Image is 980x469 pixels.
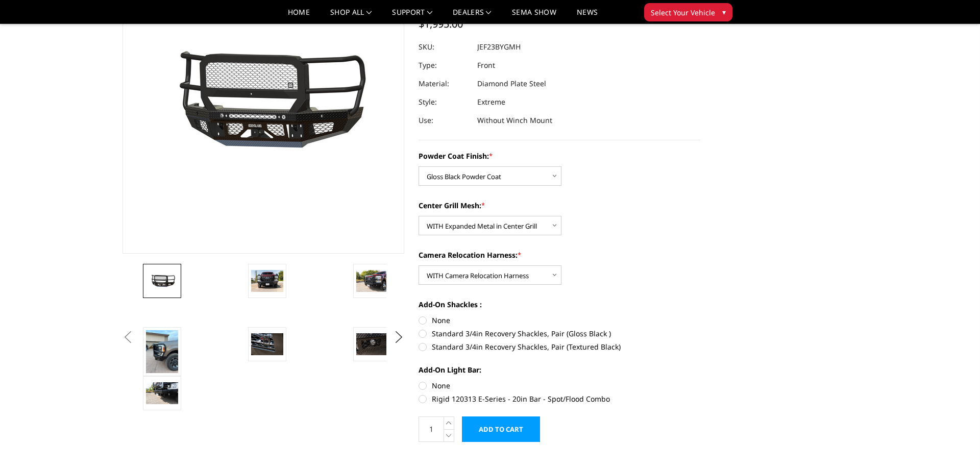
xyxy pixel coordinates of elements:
[419,250,700,260] label: Camera Relocation Harness:
[929,420,980,469] iframe: Chat Widget
[392,9,432,23] a: Support
[251,270,283,291] img: 2023-2025 Ford F250-350 - FT Series - Extreme Front Bumper
[453,9,492,23] a: Dealers
[419,364,700,375] label: Add-On Light Bar:
[146,382,178,404] img: 2023-2025 Ford F250-350 - FT Series - Extreme Front Bumper
[477,111,552,130] dd: Without Winch Mount
[288,9,310,23] a: Home
[120,330,135,345] button: Previous
[512,9,556,23] a: SEMA Show
[356,270,388,291] img: 2023-2025 Ford F250-350 - FT Series - Extreme Front Bumper
[477,56,495,75] dd: Front
[419,315,700,326] label: None
[477,38,521,56] dd: JEF23BYGMH
[419,380,700,391] label: None
[419,299,700,310] label: Add-On Shackles :
[419,328,700,339] label: Standard 3/4in Recovery Shackles, Pair (Gloss Black )
[391,330,407,345] button: Next
[462,416,540,442] input: Add to Cart
[356,333,388,355] img: 2023-2025 Ford F250-350 - FT Series - Extreme Front Bumper
[419,111,470,130] dt: Use:
[722,7,726,17] span: ▾
[419,93,470,111] dt: Style:
[477,75,546,93] dd: Diamond Plate Steel
[146,274,178,288] img: 2023-2025 Ford F250-350 - FT Series - Extreme Front Bumper
[419,75,470,93] dt: Material:
[419,393,700,404] label: Rigid 120313 E-Series - 20in Bar - Spot/Flood Combo
[651,7,715,18] span: Select Your Vehicle
[477,93,505,111] dd: Extreme
[577,9,598,23] a: News
[419,341,700,352] label: Standard 3/4in Recovery Shackles, Pair (Textured Black)
[644,3,732,21] button: Select Your Vehicle
[251,333,283,355] img: 2023-2025 Ford F250-350 - FT Series - Extreme Front Bumper
[419,38,470,56] dt: SKU:
[419,56,470,75] dt: Type:
[419,151,700,161] label: Powder Coat Finish:
[330,9,372,23] a: shop all
[146,330,178,373] img: 2023-2025 Ford F250-350 - FT Series - Extreme Front Bumper
[419,200,700,211] label: Center Grill Mesh:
